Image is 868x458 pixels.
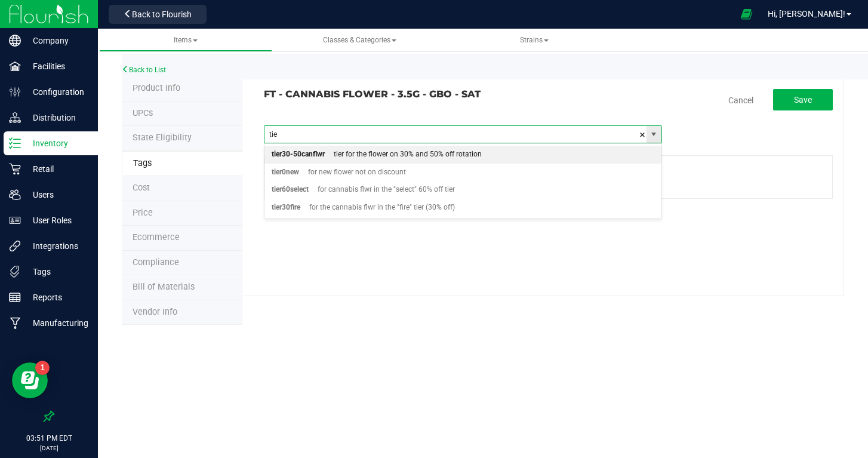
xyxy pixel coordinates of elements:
inline-svg: Retail [9,163,21,175]
span: Compliance [133,257,179,268]
p: Users [21,187,93,202]
div: for the cannabis flwr in the "fire" tier (30% off) [300,200,455,216]
span: select [647,126,661,143]
span: Tag [133,158,152,168]
p: Retail [21,162,93,176]
p: Integrations [21,239,93,253]
div: tier for the flower on 30% and 50% off rotation [325,147,482,162]
inline-svg: Configuration [9,86,21,98]
p: Configuration [21,85,93,99]
a: Back to List [122,66,166,74]
span: Ecommerce [133,232,180,242]
span: clear [639,126,646,144]
span: Tag [133,133,192,143]
div: tier30-50canflwr [272,147,325,162]
p: Inventory [21,136,93,150]
p: 03:51 PM EDT [5,433,93,444]
inline-svg: Users [9,189,21,201]
inline-svg: Tags [9,266,21,278]
span: Bill of Materials [133,282,195,292]
span: Cost [133,183,150,193]
inline-svg: Distribution [9,112,21,124]
inline-svg: Company [9,35,21,47]
span: Classes & Categories [323,36,396,44]
button: Back to Flourish [109,5,207,24]
inline-svg: Integrations [9,240,21,252]
inline-svg: User Roles [9,214,21,226]
p: Distribution [21,110,93,125]
button: Save [773,89,833,110]
iframe: Resource center [12,362,48,398]
span: Product Info [133,83,180,93]
h3: FT - CANNABIS FLOWER - 3.5G - GBO - SAT [264,89,540,100]
p: Facilities [21,59,93,73]
span: Price [133,208,153,218]
p: Company [21,33,93,48]
span: Save [794,95,812,104]
span: Vendor Info [133,307,177,317]
inline-svg: Manufacturing [9,317,21,329]
p: Manufacturing [21,316,93,330]
iframe: Resource center unread badge [35,361,50,375]
p: [DATE] [5,444,93,453]
a: Cancel [728,94,753,106]
inline-svg: Facilities [9,60,21,72]
label: Pin the sidebar to full width on large screens [43,410,55,422]
span: Tag [133,108,153,118]
p: Tags [21,265,93,279]
span: Back to Flourish [132,10,192,19]
inline-svg: Reports [9,291,21,303]
input: Start typing to search available tags... [264,126,647,143]
div: for new flower not on discount [299,165,406,180]
div: tier0new [272,165,299,180]
p: Reports [21,290,93,305]
inline-svg: Inventory [9,137,21,149]
div: for cannabis flwr in the "select" 60% off tier [309,182,455,198]
span: Strains [520,36,549,44]
span: Items [174,36,198,44]
p: User Roles [21,213,93,228]
span: Open Ecommerce Menu [733,2,760,26]
span: Hi, [PERSON_NAME]! [768,9,845,19]
div: tier30fire [272,200,300,216]
div: tier60select [272,182,309,198]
